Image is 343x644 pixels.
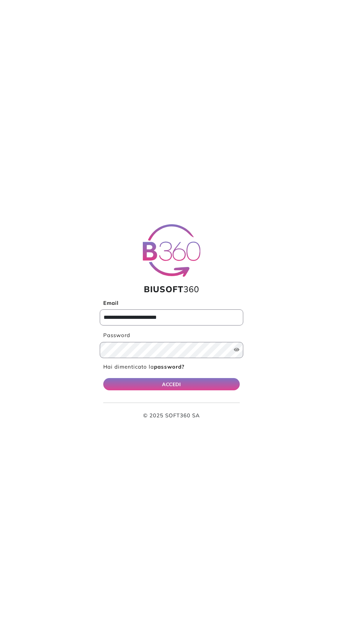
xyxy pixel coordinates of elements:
[103,378,240,390] button: ACCEDI
[100,331,243,340] label: Password
[103,363,184,370] a: Hai dimenticato lapassword?
[100,284,243,294] h1: 360
[103,412,240,420] p: © 2025 SOFT360 SA
[103,300,119,306] b: Email
[144,284,183,294] span: BIUSOFT
[154,363,184,370] b: password?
